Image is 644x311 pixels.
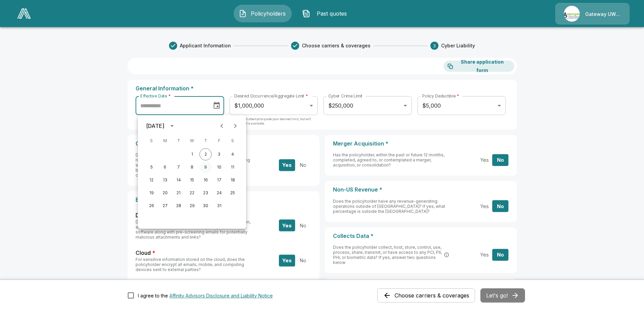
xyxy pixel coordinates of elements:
button: Next month [229,119,242,133]
button: No [492,200,508,212]
span: Policyholders [249,9,287,18]
button: Choose date [210,99,223,112]
span: Saturday [226,134,239,148]
p: Collects Data * [333,233,509,239]
button: 28 [172,200,185,212]
button: 26 [145,200,158,212]
span: Tuesday [172,134,185,148]
label: Policy Deductible [422,93,459,99]
button: 20 [159,187,171,199]
button: No [295,220,311,231]
button: I agree to the [169,292,273,299]
span: Applicant Information [180,42,231,49]
label: Desired Occurrence/Aggregate Limit [234,93,308,99]
button: 14 [172,174,185,186]
text: 3 [433,43,436,48]
button: No [492,154,508,166]
button: 8 [186,161,198,173]
span: Devices [136,212,156,219]
p: Carriers will attempt to quote your desired limit, but will return what is available. [230,117,317,130]
button: 5 [145,161,158,173]
p: Non-US Revenue * [333,186,509,193]
div: I agree to the [138,292,273,299]
button: 31 [213,200,225,212]
button: 30 [199,200,212,212]
button: Yes [279,254,295,266]
span: Choose carriers & coverages [302,42,371,49]
button: 21 [172,187,185,199]
button: 3 [213,148,225,160]
button: 23 [199,187,212,199]
button: Share application form [444,61,514,72]
button: No [295,254,311,266]
button: 11 [226,161,239,173]
span: Do policyholder employees authenticate fund transfer requests, prevent unauthorized employees fro... [136,152,250,178]
button: Yes [476,154,493,166]
span: Does the policyholder collect, host, store, control, use, process, share, transmit, or have acces... [333,245,442,265]
img: Policyholders Icon [239,9,247,18]
button: 22 [186,187,198,199]
button: Choose carriers & coverages [377,288,475,303]
div: $5,000 [418,96,505,115]
img: AA Logo [17,8,31,19]
button: 29 [186,200,198,212]
button: Yes [476,249,493,261]
button: 9 [199,161,212,173]
p: General Information * [136,85,509,92]
button: No [492,249,508,261]
span: Wednesday [186,134,198,148]
button: 7 [172,161,185,173]
p: Merger Acquisition * [333,140,509,147]
button: PCI: Payment card information. PII: Personally Identifiable Information (names, SSNs, addresses).... [443,251,450,258]
div: $1,000,000 [230,96,317,115]
button: 10 [213,161,225,173]
span: For sensitive information stored on the cloud, does the policyholder encrypt all emails, mobile, ... [136,257,245,272]
div: $250,000 [324,96,411,115]
div: [DATE] [146,122,164,130]
button: 4 [226,148,239,160]
button: 17 [213,174,225,186]
img: Past quotes Icon [302,9,310,18]
button: 24 [213,187,225,199]
span: Cyber Liability [441,42,475,49]
span: Sunday [145,134,158,148]
span: Does the policyholder have any revenue-generating operations outside of [GEOGRAPHIC_DATA]? If yes... [333,199,445,214]
button: 1 [186,148,198,160]
button: 18 [226,174,239,186]
button: 15 [186,174,198,186]
button: Yes [476,200,493,212]
button: 13 [159,174,171,186]
button: 12 [145,174,158,186]
button: Policyholders IconPolicyholders [234,5,292,22]
button: 16 [199,174,212,186]
label: Cyber Crime Limit [328,93,362,99]
span: Friday [213,134,225,148]
span: Does the policyholder protect all devices with encryption, anti-virus, anti-malware, and/or endpo... [136,219,251,240]
span: Thursday [199,134,212,148]
button: 19 [145,187,158,199]
span: Monday [159,134,171,148]
span: Cloud [136,249,151,257]
button: 6 [159,161,171,173]
label: Effective Date [140,93,170,99]
p: Encryption * [136,197,311,203]
button: calendar view is open, switch to year view [166,120,178,132]
button: 2 [199,148,212,160]
button: 25 [226,187,239,199]
button: No [295,159,311,171]
button: Yes [279,159,295,171]
button: 27 [159,200,171,212]
button: Past quotes IconPast quotes [297,5,355,22]
span: Has the policyholder, within the past or future 12 months, completed, agreed to, or contemplated ... [333,152,445,168]
p: Cyber Crime * [136,140,311,147]
span: Past quotes [313,9,350,18]
button: Previous month [215,119,229,133]
button: Yes [279,220,295,231]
